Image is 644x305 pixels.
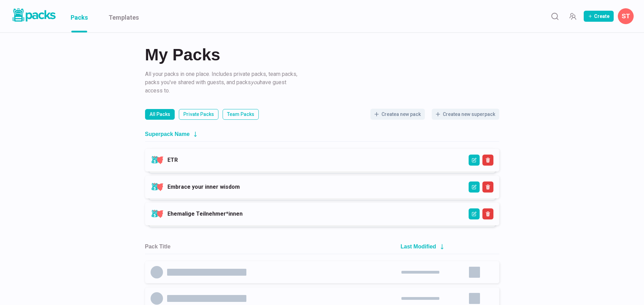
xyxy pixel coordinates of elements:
[10,7,57,26] a: Packs logo
[145,243,171,250] h2: Pack Title
[145,131,190,137] h2: Superpack Name
[432,109,499,120] button: Createa new superpack
[584,11,614,22] button: Create Pack
[150,111,170,118] p: All Packs
[482,155,493,166] button: Delete Superpack
[469,155,480,166] button: Edit
[10,7,57,23] img: Packs logo
[548,9,562,23] button: Search
[251,79,260,86] i: you
[183,111,214,118] p: Private Packs
[482,208,493,219] button: Delete Superpack
[618,8,634,24] button: Savina Tilmann
[370,109,425,120] button: Createa new pack
[145,47,499,63] h2: My Packs
[482,181,493,193] button: Delete Superpack
[469,208,480,219] button: Edit
[145,70,300,95] p: All your packs in one place. Includes private packs, team packs, packs you've shared with guests,...
[227,111,254,118] p: Team Packs
[469,181,480,193] button: Edit
[401,243,436,250] h2: Last Modified
[566,9,580,23] button: Manage Team Invites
